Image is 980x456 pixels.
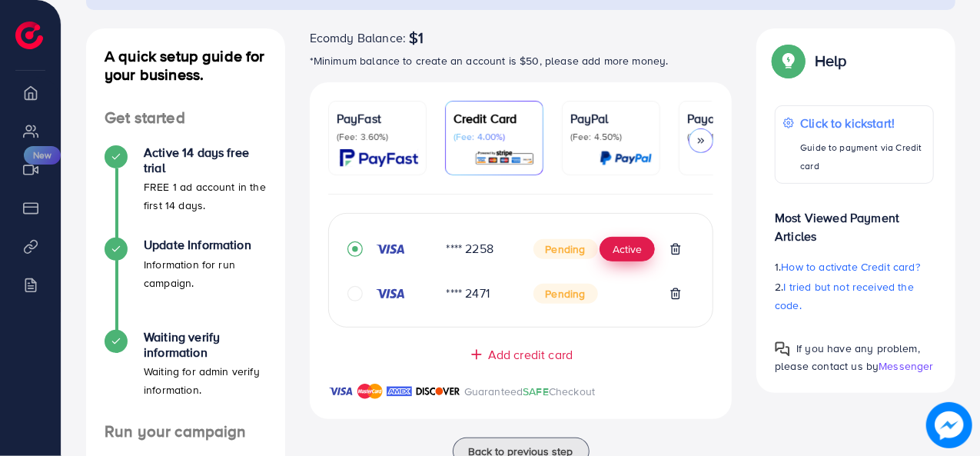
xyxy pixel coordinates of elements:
[775,196,934,245] p: Most Viewed Payment Articles
[310,28,406,47] span: Ecomdy Balance:
[523,384,549,399] span: SAFE
[775,341,790,357] img: Popup guide
[775,47,802,75] img: Popup guide
[782,259,920,275] span: How to activate Credit card?
[375,288,406,300] img: credit
[86,422,285,441] h4: Run your campaign
[474,149,535,167] img: card
[86,47,285,84] h4: A quick setup guide for your business.
[533,239,598,259] span: Pending
[310,52,733,70] p: *Minimum balance to create an account is $50, please add more money.
[144,145,267,175] h4: Active 14 days free trial
[570,109,652,128] p: PayPal
[775,278,934,315] p: 2.
[600,149,652,167] img: card
[86,145,285,238] li: Active 14 days free trial
[144,238,267,252] h4: Update Information
[815,52,847,70] p: Help
[464,382,596,401] p: Guaranteed Checkout
[337,131,418,143] p: (Fee: 3.60%)
[453,131,535,143] p: (Fee: 4.00%)
[879,358,933,374] span: Messenger
[926,402,972,448] img: image
[86,330,285,422] li: Waiting verify information
[328,382,354,401] img: brand
[775,341,920,374] span: If you have any problem, please contact us by
[347,241,363,257] svg: record circle
[86,108,285,128] h4: Get started
[337,109,418,128] p: PayFast
[387,382,412,401] img: brand
[409,28,424,47] span: $1
[375,243,406,255] img: credit
[533,284,598,304] span: Pending
[144,330,267,359] h4: Waiting verify information
[86,238,285,330] li: Update Information
[453,109,535,128] p: Credit Card
[357,382,383,401] img: brand
[144,362,267,399] p: Waiting for admin verify information.
[570,131,652,143] p: (Fee: 4.50%)
[416,382,460,401] img: brand
[144,178,267,215] p: FREE 1 ad account in the first 14 days.
[488,346,573,364] span: Add credit card
[687,131,769,143] p: (Fee: 1.00%)
[347,286,363,301] svg: circle
[775,279,914,313] span: I tried but not received the code.
[340,149,418,167] img: card
[775,258,934,276] p: 1.
[800,138,925,175] p: Guide to payment via Credit card
[15,22,43,49] img: logo
[144,255,267,292] p: Information for run campaign.
[687,109,769,128] p: Payoneer
[800,114,925,132] p: Click to kickstart!
[600,237,655,261] button: Active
